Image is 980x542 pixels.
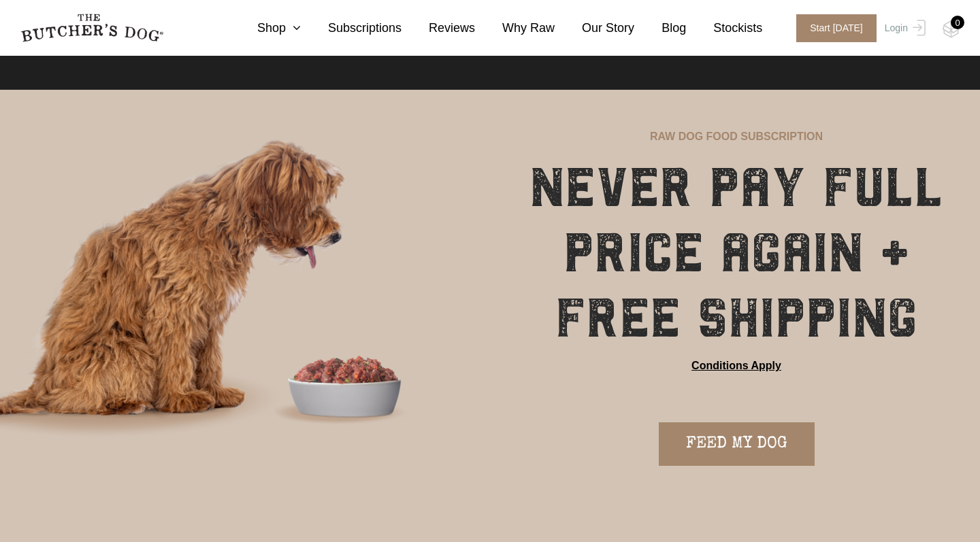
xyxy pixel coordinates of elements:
a: Start [DATE] [783,14,881,42]
span: Start [DATE] [796,14,877,42]
h1: NEVER PAY FULL PRICE AGAIN + FREE SHIPPING [527,155,946,351]
p: RAW DOG FOOD SUBSCRIPTION [650,129,823,145]
img: TBD_Cart-Empty.png [943,20,960,38]
a: Blog [634,19,686,37]
a: Login [881,14,926,42]
a: Subscriptions [301,19,402,37]
a: FEED MY DOG [659,422,815,466]
a: Our Story [555,19,634,37]
a: Stockists [686,19,762,37]
div: 0 [951,16,964,29]
a: Why Raw [475,19,555,37]
a: Conditions Apply [691,358,781,374]
a: Shop [230,19,301,37]
a: Reviews [402,19,475,37]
